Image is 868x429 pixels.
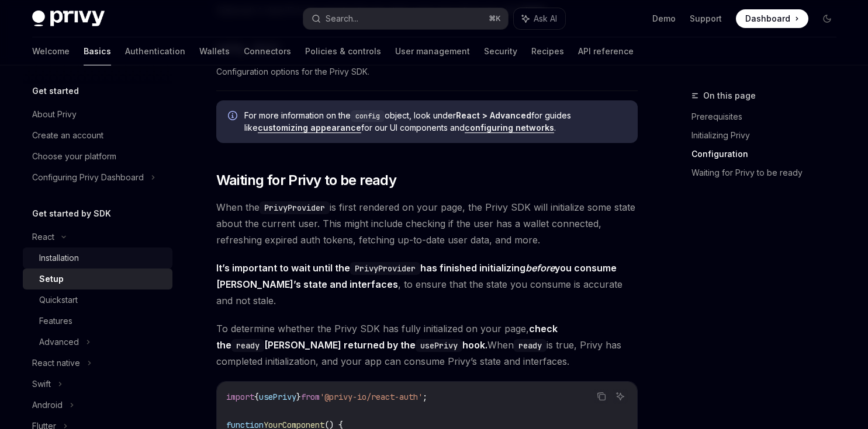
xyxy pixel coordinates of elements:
a: Wallets [199,37,230,65]
a: Create an account [23,125,172,146]
h5: Get started [32,84,79,98]
div: Quickstart [39,293,78,307]
code: ready [231,339,264,352]
span: Configuration options for the Privy SDK. [216,65,638,79]
button: Copy the contents from the code block [594,389,609,404]
span: ; [423,392,427,402]
code: usePrivy [416,339,462,352]
span: Waiting for Privy to be ready [216,171,397,190]
button: Ask AI [514,8,565,29]
a: API reference [578,37,634,65]
code: PrivyProvider [260,201,330,214]
div: Search... [326,12,358,26]
code: config [351,110,385,122]
a: Setup [23,268,172,290]
em: before [525,262,555,274]
div: Advanced [39,335,79,349]
span: } [296,392,301,402]
a: configuring networks [465,123,554,133]
button: Search...⌘K [303,8,508,29]
a: Prerequisites [691,107,846,126]
a: Basics [84,37,111,65]
span: Dashboard [745,13,790,25]
div: Swift [32,377,51,391]
a: Initializing Privy [691,126,846,145]
strong: React > Advanced [456,110,531,120]
a: Waiting for Privy to be ready [691,163,846,182]
a: Installation [23,247,172,268]
code: ready [514,339,547,352]
div: Android [32,398,63,412]
div: Features [39,314,72,328]
span: ⌘ K [489,14,501,23]
a: Support [690,13,722,25]
strong: It’s important to wait until the has finished initializing you consume [PERSON_NAME]’s state and ... [216,262,617,290]
a: customizing appearance [258,123,361,133]
div: Installation [39,251,79,265]
svg: Info [228,111,240,123]
button: Toggle dark mode [818,9,836,28]
a: Security [484,37,517,65]
a: Policies & controls [305,37,381,65]
span: import [226,392,254,402]
div: Setup [39,272,64,286]
h5: Get started by SDK [32,207,111,221]
div: About Privy [32,107,77,121]
a: About Privy [23,104,172,125]
button: Ask AI [613,389,628,404]
a: Dashboard [736,9,808,28]
a: Recipes [531,37,564,65]
a: Configuration [691,145,846,163]
a: Connectors [244,37,291,65]
span: On this page [703,89,756,103]
span: { [254,392,259,402]
a: Demo [652,13,676,25]
img: dark logo [32,11,105,27]
div: Configuring Privy Dashboard [32,170,144,184]
div: React [32,230,54,244]
span: '@privy-io/react-auth' [320,392,423,402]
a: Features [23,311,172,332]
code: PrivyProvider [350,262,420,275]
a: Authentication [125,37,185,65]
span: For more information on the object, look under for guides like for our UI components and . [244,110,626,134]
span: usePrivy [259,392,296,402]
span: When the is first rendered on your page, the Privy SDK will initialize some state about the curre... [216,199,638,248]
span: from [301,392,320,402]
a: User management [395,37,470,65]
div: Create an account [32,128,103,142]
span: Ask AI [534,13,557,25]
a: Choose your platform [23,146,172,167]
span: , to ensure that the state you consume is accurate and not stale. [216,260,638,309]
div: React native [32,356,80,370]
div: Choose your platform [32,149,116,163]
span: To determine whether the Privy SDK has fully initialized on your page, When is true, Privy has co... [216,320,638,369]
a: Welcome [32,37,70,65]
a: Quickstart [23,290,172,311]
